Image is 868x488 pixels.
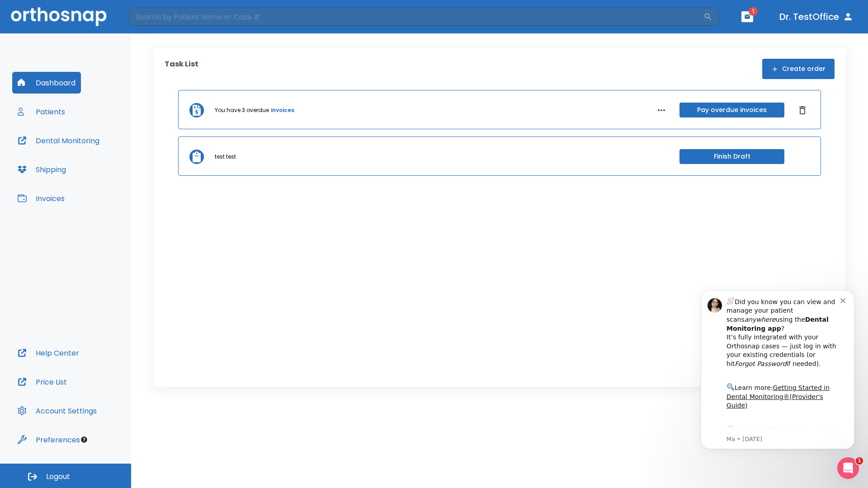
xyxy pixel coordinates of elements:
[39,147,153,193] div: Download the app: | ​ Let us know if you need help getting started!
[129,8,703,26] input: Search by Patient Name or Case #
[39,159,153,167] p: Message from Ma, sent 2w ago
[11,7,107,26] img: Orthosnap
[12,101,71,122] button: Patients
[80,436,88,444] div: Tooltip anchor
[215,153,236,161] p: test test
[271,106,294,114] a: invoices
[762,59,835,79] button: Create order
[12,159,71,180] button: Shipping
[687,277,868,464] iframe: Intercom notifications message
[153,19,160,27] button: Dismiss notification
[215,106,269,114] p: You have 3 overdue
[12,72,81,94] button: Dashboard
[776,9,857,25] button: Dr. TestOffice
[856,457,863,465] span: 1
[46,472,70,482] span: Logout
[165,59,198,79] p: Task List
[12,188,70,209] button: Invoices
[12,371,72,393] button: Price List
[39,150,120,166] a: App Store
[837,457,859,479] iframe: Intercom live chat
[795,103,810,117] button: Dismiss
[679,149,784,164] button: Finish Draft
[679,103,784,117] button: Pay overdue invoices
[749,7,758,16] span: 1
[12,342,85,364] button: Help Center
[12,400,102,422] button: Account Settings
[12,429,85,450] button: Preferences
[12,130,105,151] button: Dental Monitoring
